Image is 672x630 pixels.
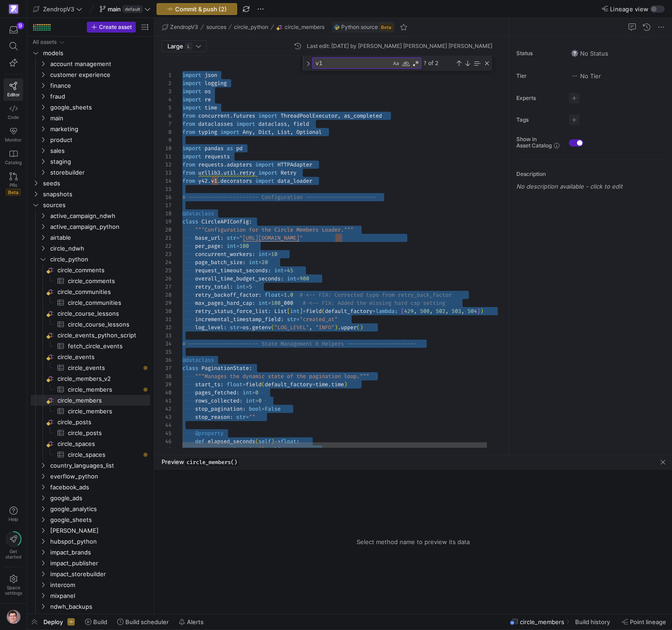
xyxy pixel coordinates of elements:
[50,243,149,254] span: circle_ndwh
[236,234,239,242] span: =
[198,112,230,119] span: concurrent
[182,145,201,152] span: import
[123,5,143,13] span: default
[341,194,376,201] span: -----------
[380,24,393,31] span: Beta
[182,104,201,111] span: import
[31,297,150,308] a: circle_communities​​​​​​​​​
[285,24,324,30] span: circle_members
[258,112,277,119] span: import
[338,112,341,119] span: ,
[313,58,391,68] textarea: Find
[43,48,149,58] span: models
[296,128,322,136] span: Optional
[162,234,172,242] div: 21
[31,178,150,189] div: Press SPACE to select this row.
[236,120,255,128] span: import
[300,234,303,242] span: "
[287,120,290,128] span: ,
[334,24,339,30] img: undefined
[162,209,172,218] div: 18
[195,267,268,274] span: request_timeout_seconds
[31,47,150,58] div: Press SPACE to select this row.
[277,177,312,185] span: data_loader
[236,242,239,250] span: =
[31,449,150,460] a: circle_spaces​​​​​​​​​
[33,39,57,45] div: All assets
[68,341,140,351] span: fetch_circle_events​​​​​​​​​
[571,50,578,57] img: No status
[220,242,224,250] span: :
[31,265,150,275] div: Press SPACE to select this row.
[243,234,300,242] span: [URL][DOMAIN_NAME]
[50,493,149,503] span: google_ads
[234,24,268,30] span: circle_python
[31,243,150,254] div: Press SPACE to select this row.
[258,169,277,176] span: import
[50,156,149,167] span: staging
[31,91,150,102] div: Press SPACE to select this row.
[258,128,271,136] span: Dict
[9,5,18,14] img: https://storage.googleapis.com/y42-prod-data-exchange/images/qZXOSqkTtPuVcXVzF40oUlM07HVTwZXfPK0U...
[68,450,140,460] span: circle_spaces​​​​​​​​​
[220,128,239,136] span: import
[198,120,233,128] span: dataclasses
[162,218,172,226] div: 19
[220,169,224,176] span: .
[113,614,173,630] button: Build scheduler
[227,242,236,250] span: int
[411,59,420,68] div: Use Regular Expression (⌥⌘R)
[6,610,21,624] img: https://storage.googleapis.com/y42-prod-data-exchange/images/G2kHvxVlt02YItTmblwfhPy4mK5SfUxFU6Tr...
[516,50,562,57] span: Status
[274,22,327,33] button: circle_members
[50,70,149,80] span: customer experience
[162,226,172,234] div: 20
[175,614,208,630] button: Alerts
[6,189,21,196] span: Beta
[262,259,268,266] span: 20
[220,234,224,242] span: :
[162,144,172,152] div: 10
[50,222,149,232] span: active_campaign_python
[187,618,204,625] span: Alerts
[341,24,378,30] span: Python source
[31,199,150,210] div: Press SPACE to select this row.
[50,460,149,471] span: country_languages_list
[4,571,23,600] a: Spacesettings
[258,251,268,258] span: int
[57,265,149,275] span: circle_comments​​​​​​​​
[239,169,255,176] span: retry
[243,259,246,266] span: :
[57,439,149,449] span: circle_spaces​​​​​​​​
[571,614,616,630] button: Build history
[268,251,271,258] span: =
[68,319,140,330] span: circle_course_lessons​​​​​​​​​
[271,128,274,136] span: ,
[182,194,341,201] span: # ---------------------- Configuration -----------
[108,5,121,13] span: main
[93,618,107,625] span: Build
[227,145,233,152] span: as
[195,234,220,242] span: base_url
[50,547,149,558] span: impact_brands
[4,528,23,563] button: Getstarted
[162,242,172,250] div: 22
[281,275,284,282] span: :
[31,319,150,330] a: circle_course_lessons​​​​​​​​​
[182,128,195,136] span: from
[68,428,140,438] span: circle_posts​​​​​​​​​
[50,482,149,493] span: facebook_ads
[31,80,150,91] div: Press SPACE to select this row.
[630,618,666,625] span: Point lineage
[239,242,249,250] span: 100
[391,59,400,68] div: Match Case (⌥⌘C)
[31,254,150,265] div: Press SPACE to select this row.
[185,43,192,50] span: L
[162,152,172,161] div: 11
[227,161,252,168] span: adapters
[198,169,220,176] span: urllib3
[268,267,271,274] span: :
[464,60,471,67] div: Next Match (Enter)
[162,87,172,95] div: 3
[50,146,149,156] span: sales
